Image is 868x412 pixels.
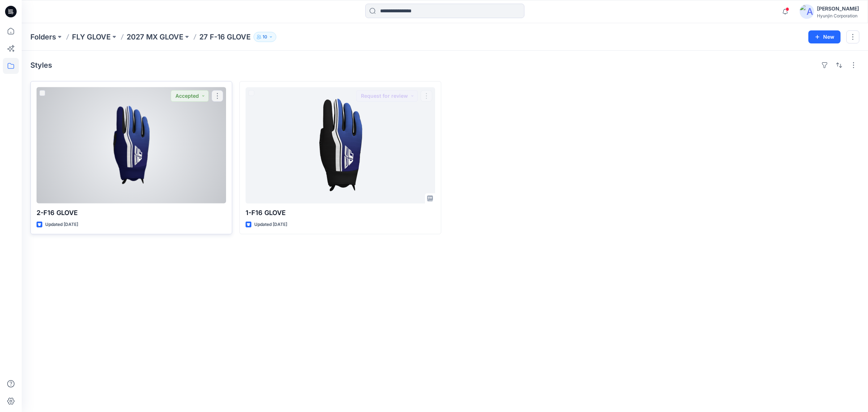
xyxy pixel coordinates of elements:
div: Hyunjin Corporation [817,13,859,18]
p: 1-F16 GLOVE [246,208,435,218]
button: New [808,30,841,43]
a: 1-F16 GLOVE [246,87,435,203]
button: 10 [254,32,276,42]
a: Folders [30,32,56,42]
a: FLY GLOVE [72,32,111,42]
p: 27 F-16 GLOVE [199,32,251,42]
img: avatar [800,4,814,19]
h4: Styles [30,61,52,70]
p: 10 [263,33,267,41]
div: [PERSON_NAME] [817,4,859,13]
p: Updated [DATE] [254,221,287,228]
p: 2-F16 GLOVE [37,208,226,218]
a: 2027 MX GLOVE [127,32,183,42]
p: Updated [DATE] [45,221,78,228]
a: 2-F16 GLOVE [37,87,226,203]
